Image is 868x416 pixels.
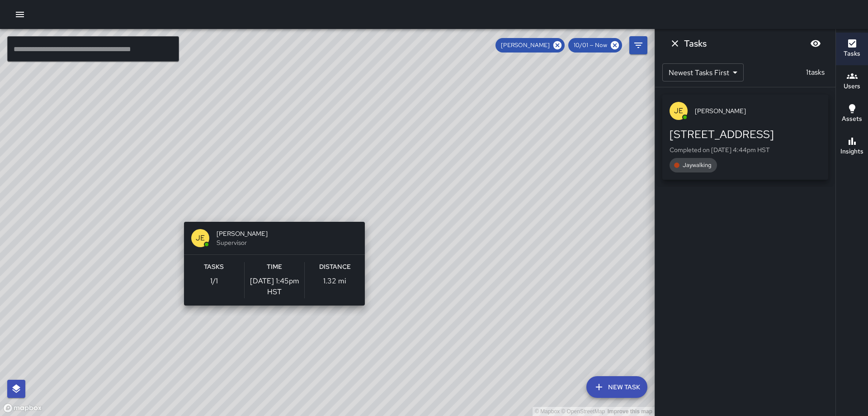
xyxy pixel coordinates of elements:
[842,114,862,124] h6: Assets
[666,34,684,53] button: Dismiss
[210,276,218,287] p: 1 / 1
[319,262,351,272] h6: Distance
[695,106,821,115] span: [PERSON_NAME]
[586,376,647,398] button: New Task
[568,41,613,50] span: 10/01 — Now
[217,238,358,247] span: Supervisor
[245,276,305,297] p: [DATE] 1:45pm HST
[836,65,868,98] button: Users
[677,161,717,170] span: Jaywalking
[662,63,744,81] div: Newest Tasks First
[674,105,683,116] p: JE
[204,262,224,272] h6: Tasks
[684,36,707,51] h6: Tasks
[323,276,346,287] p: 1.32 mi
[844,81,860,91] h6: Users
[807,34,825,53] button: Blur
[836,98,868,130] button: Assets
[495,38,565,53] div: [PERSON_NAME]
[267,262,282,272] h6: Time
[217,229,358,238] span: [PERSON_NAME]
[196,233,205,244] p: JE
[495,41,555,50] span: [PERSON_NAME]
[844,49,860,59] h6: Tasks
[184,222,365,306] button: JE[PERSON_NAME]SupervisorTasks1/1Time[DATE] 1:45pm HSTDistance1.32 mi
[662,95,828,180] button: JE[PERSON_NAME][STREET_ADDRESS]Completed on [DATE] 4:44pm HSTJaywalking
[629,36,647,54] button: Filters
[840,147,863,157] h6: Insights
[670,127,821,142] div: [STREET_ADDRESS]
[836,130,868,163] button: Insights
[836,33,868,65] button: Tasks
[568,38,622,53] div: 10/01 — Now
[670,145,821,154] p: Completed on [DATE] 4:44pm HST
[802,67,828,78] p: 1 tasks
